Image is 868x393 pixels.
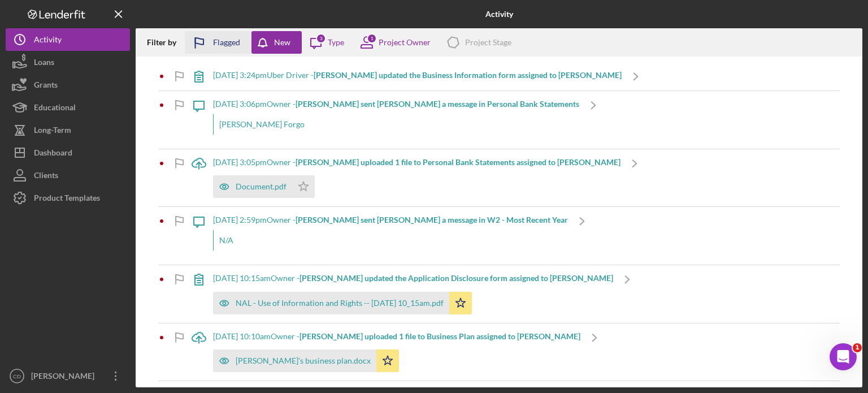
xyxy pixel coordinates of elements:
button: Dashboard [6,141,130,164]
div: Product Templates [34,187,100,212]
button: Educational [6,96,130,119]
div: Clients [34,164,58,189]
button: Loans [6,51,130,74]
b: [PERSON_NAME] sent [PERSON_NAME] a message in W2 - Most Recent Year [296,215,568,224]
div: N/A [213,230,568,251]
div: Type [328,38,344,47]
div: Project Stage [465,38,511,47]
div: Dashboard [34,141,72,167]
div: Project Owner [379,38,431,47]
a: [DATE] 2:59pmOwner -[PERSON_NAME] sent [PERSON_NAME] a message in W2 - Most Recent YearN/A [185,207,596,265]
div: Filter by [147,38,185,47]
div: Grants [34,74,58,99]
b: [PERSON_NAME] uploaded 1 file to Business Plan assigned to [PERSON_NAME] [300,331,580,341]
button: Document.pdf [213,175,315,198]
div: [DATE] 10:15am Owner - [213,274,613,283]
div: [DATE] 2:59pm Owner - [213,215,568,224]
button: Activity [6,28,130,51]
div: Document.pdf [236,182,287,191]
button: [PERSON_NAME]'s business plan.docx [213,349,399,372]
button: CD[PERSON_NAME] [6,365,130,387]
div: [DATE] 3:05pm Owner - [213,158,620,167]
a: [DATE] 3:05pmOwner -[PERSON_NAME] uploaded 1 file to Personal Bank Statements assigned to [PERSON... [185,149,649,206]
div: [DATE] 3:06pm Owner - [213,100,579,109]
button: NAL - Use of Information and Rights -- [DATE] 10_15am.pdf [213,292,472,314]
button: Product Templates [6,187,130,209]
span: 1 [853,343,862,352]
div: [PERSON_NAME] [28,365,102,390]
div: [DATE] 3:24pm Uber Driver - [213,71,622,80]
b: [PERSON_NAME] updated the Application Disclosure form assigned to [PERSON_NAME] [300,273,613,283]
div: Educational [34,96,76,122]
b: [PERSON_NAME] sent [PERSON_NAME] a message in Personal Bank Statements [296,99,579,109]
div: NAL - Use of Information and Rights -- [DATE] 10_15am.pdf [236,299,444,308]
div: [DATE] 10:10am Owner - [213,332,580,341]
div: 3 [316,33,326,44]
button: Grants [6,74,130,96]
button: Long-Term [6,119,130,141]
div: Long-Term [34,119,71,144]
button: Clients [6,164,130,187]
b: [PERSON_NAME] updated the Business Information form assigned to [PERSON_NAME] [314,70,622,80]
div: [PERSON_NAME] Forgo [213,114,579,135]
iframe: Intercom live chat [830,343,857,370]
div: Loans [34,51,54,76]
b: Activity [485,10,513,19]
div: [PERSON_NAME]'s business plan.docx [236,356,371,365]
text: CD [13,373,21,379]
button: New [251,31,302,54]
div: New [274,31,290,54]
div: 1 [367,33,377,44]
b: [PERSON_NAME] uploaded 1 file to Personal Bank Statements assigned to [PERSON_NAME] [296,157,620,167]
a: [DATE] 10:10amOwner -[PERSON_NAME] uploaded 1 file to Business Plan assigned to [PERSON_NAME][PER... [185,323,609,381]
div: Activity [34,28,62,54]
button: Flagged [185,31,251,54]
a: [DATE] 10:15amOwner -[PERSON_NAME] updated the Application Disclosure form assigned to [PERSON_NA... [185,265,641,322]
a: [DATE] 3:06pmOwner -[PERSON_NAME] sent [PERSON_NAME] a message in Personal Bank Statements[PERSON... [185,91,607,149]
a: [DATE] 3:24pmUber Driver -[PERSON_NAME] updated the Business Information form assigned to [PERSON... [185,62,650,90]
div: Flagged [213,31,240,54]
